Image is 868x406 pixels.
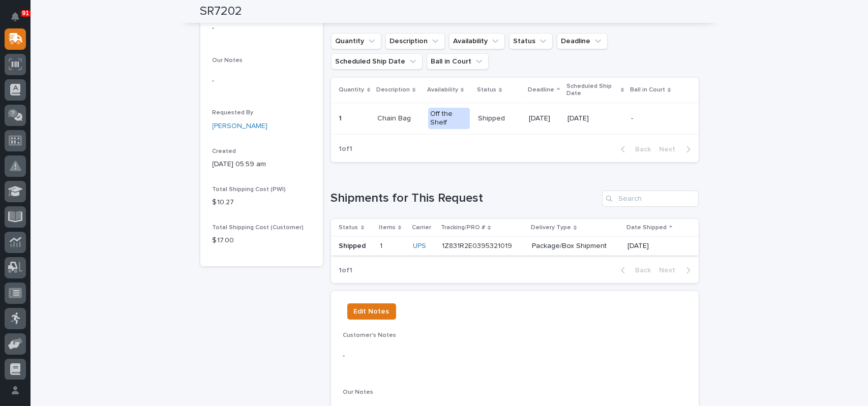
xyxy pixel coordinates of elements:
[528,84,554,96] p: Deadline
[13,12,26,28] div: Notifications91
[631,114,674,123] p: -
[213,225,304,231] span: Total Shipping Cost (Customer)
[347,303,396,320] button: Edit Notes
[566,81,619,100] p: Scheduled Ship Date
[331,53,423,70] button: Scheduled Ship Date
[630,84,665,96] p: Ball in Court
[213,186,286,193] span: Total Shipping Cost (PWI)
[557,33,608,49] button: Deadline
[379,222,396,233] p: Items
[5,6,26,27] button: Notifications
[213,159,311,170] p: [DATE] 05:59 am
[213,57,243,64] span: Our Notes
[441,222,485,233] p: Tracking/PRO #
[630,145,651,154] span: Back
[449,33,505,49] button: Availability
[427,53,489,70] button: Ball in Court
[354,305,390,318] span: Edit Notes
[213,197,311,208] p: $ 10.27
[655,266,699,275] button: Next
[478,114,521,123] p: Shipped
[567,114,623,123] p: [DATE]
[531,222,571,233] p: Delivery Type
[529,114,559,123] p: [DATE]
[376,84,410,96] p: Description
[427,84,458,96] p: Availability
[213,23,311,34] p: -
[626,222,667,233] p: Date Shipped
[200,4,243,19] h2: SR7202
[339,222,358,233] p: Status
[509,33,553,49] button: Status
[331,237,699,256] tr: Shipped11 UPS 1Z831R2E03953210191Z831R2E0395321019 Package/Box Shipment[DATE]
[655,145,699,154] button: Next
[412,222,431,233] p: Carrier
[343,389,374,395] span: Our Notes
[331,137,361,162] p: 1 of 1
[660,145,682,154] span: Next
[213,76,311,86] p: -
[413,242,426,251] a: UPS
[213,121,268,132] a: [PERSON_NAME]
[660,266,682,275] span: Next
[331,33,381,49] button: Quantity
[428,108,470,129] div: Off the Shelf
[532,242,619,251] p: Package/Box Shipment
[331,258,361,283] p: 1 of 1
[377,114,420,123] p: Chain Bag
[385,33,445,49] button: Description
[213,148,236,154] span: Created
[213,235,311,246] p: $ 17.00
[442,240,514,251] p: 1Z831R2E0395321019
[331,191,598,206] h1: Shipments for This Request
[339,84,365,96] p: Quantity
[343,332,397,338] span: Customer's Notes
[627,242,682,251] p: [DATE]
[613,145,655,154] button: Back
[331,103,699,134] tr: 11 Chain BagOff the ShelfShipped[DATE][DATE]-
[343,351,686,361] p: -
[22,10,29,17] p: 91
[213,110,254,116] span: Requested By
[339,242,372,251] p: Shipped
[630,266,651,275] span: Back
[613,266,655,275] button: Back
[477,84,496,96] p: Status
[380,240,384,251] p: 1
[339,112,344,123] p: 1
[602,191,699,207] input: Search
